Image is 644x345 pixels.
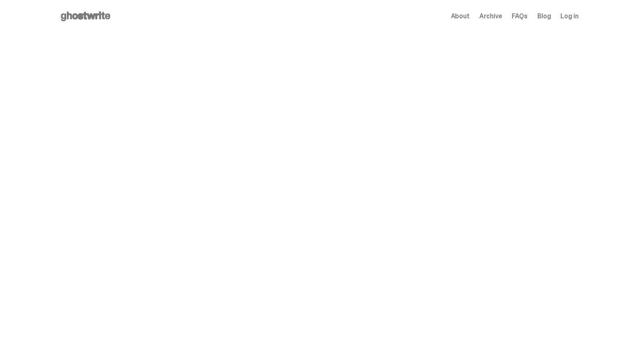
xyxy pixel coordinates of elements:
[479,13,502,20] a: Archive
[560,13,578,20] a: Log in
[537,13,551,20] a: Blog
[512,13,528,20] a: FAQs
[451,13,470,20] a: About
